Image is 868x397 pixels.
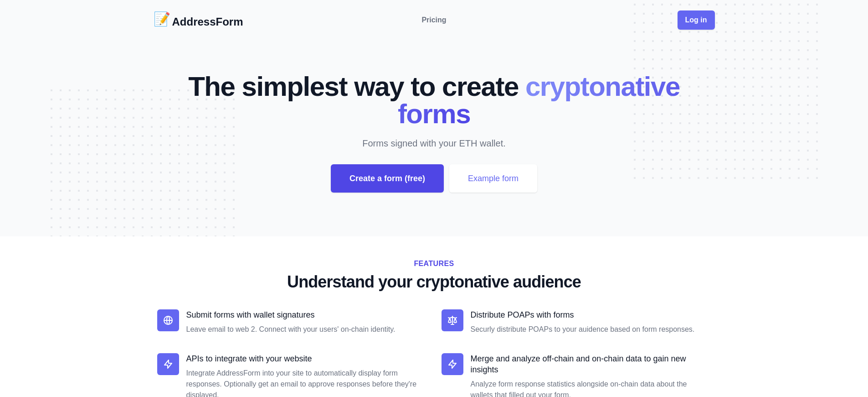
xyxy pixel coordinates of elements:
p: Merge and analyze off-chain and on-chain data to gain new insights [471,353,711,375]
h2: AddressForm [172,15,243,29]
p: Understand your cryptonative audience [157,273,711,291]
div: Example form [449,164,537,193]
p: Forms signed with your ETH wallet. [201,137,668,150]
div: Create a form (free) [331,164,444,193]
p: APIs to integrate with your website [186,353,427,364]
div: Log in [678,10,715,30]
span: cryptonative forms [398,71,680,129]
nav: Global [154,11,715,29]
div: 📝 [154,11,170,29]
h2: Features [157,258,711,269]
p: Distribute POAPs with forms [471,309,711,320]
p: Submit forms with wallet signatures [186,309,427,320]
span: The simplest way to create [188,71,519,102]
dd: Securly distribute POAPs to your auidence based on form responses. [471,324,711,335]
dd: Leave email to web 2. Connect with your users' on-chain identity. [186,324,427,335]
a: Pricing [421,15,446,26]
